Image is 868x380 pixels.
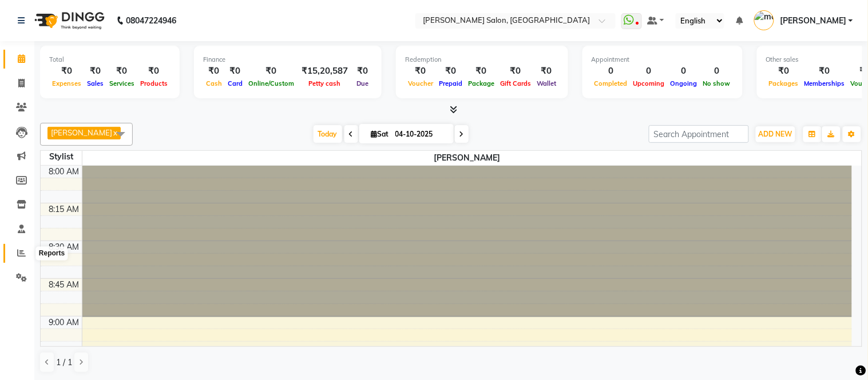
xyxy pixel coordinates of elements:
div: ₹0 [766,65,802,78]
span: Card [225,79,245,87]
span: Products [137,79,171,87]
span: 1 / 1 [56,357,72,369]
div: 0 [668,65,700,78]
span: No show [700,79,734,87]
span: Wallet [534,79,559,87]
span: Sat [368,130,392,138]
span: Services [106,79,137,87]
span: Today [314,125,342,143]
span: Upcoming [631,79,668,87]
input: Search Appointment [649,125,749,143]
span: Petty cash [306,79,344,87]
span: Voucher [405,79,436,87]
div: ₹0 [106,65,137,78]
div: ₹0 [802,65,848,78]
span: Package [465,79,497,87]
div: Reports [36,247,68,261]
div: Redemption [405,55,559,65]
span: [PERSON_NAME] [780,15,846,27]
img: logo [29,5,108,37]
div: ₹0 [245,65,297,78]
div: 0 [592,65,631,78]
div: ₹0 [497,65,534,78]
div: 0 [631,65,668,78]
div: ₹0 [352,65,372,78]
span: ADD NEW [759,130,792,138]
div: ₹0 [405,65,436,78]
div: Finance [203,55,372,65]
span: Online/Custom [245,79,297,87]
div: ₹0 [49,65,84,78]
div: 8:15 AM [47,203,82,215]
div: 9:00 AM [47,317,82,329]
span: Due [354,79,371,87]
div: ₹0 [137,65,171,78]
span: [PERSON_NAME] [82,151,853,165]
div: 8:45 AM [47,279,82,291]
div: ₹0 [465,65,497,78]
div: ₹0 [436,65,465,78]
div: ₹0 [203,65,225,78]
div: ₹0 [225,65,245,78]
div: 0 [700,65,734,78]
span: Packages [766,79,802,87]
span: Ongoing [668,79,700,87]
span: Prepaid [436,79,465,87]
b: 08047224946 [126,5,176,37]
div: Total [49,55,171,65]
span: Cash [203,79,225,87]
div: Stylist [41,151,82,163]
div: 8:30 AM [47,241,82,253]
span: Memberships [802,79,848,87]
div: ₹15,20,587 [297,65,352,78]
div: ₹0 [534,65,559,78]
div: ₹0 [84,65,106,78]
button: ADD NEW [756,126,795,142]
span: Sales [84,79,106,87]
span: Expenses [49,79,84,87]
div: Appointment [592,55,734,65]
input: 2025-10-04 [392,126,449,143]
span: [PERSON_NAME] [51,128,112,137]
span: Completed [592,79,631,87]
span: Gift Cards [497,79,534,87]
div: 8:00 AM [47,166,82,178]
img: madonna [754,10,774,30]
